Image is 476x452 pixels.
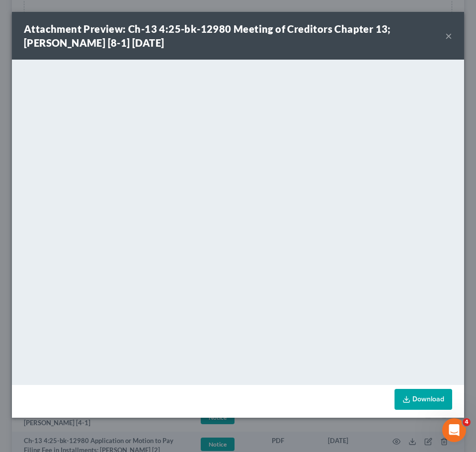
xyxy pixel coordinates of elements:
[24,23,391,49] strong: Attachment Preview: Ch-13 4:25-bk-12980 Meeting of Creditors Chapter 13; [PERSON_NAME] [8-1] [DATE]
[12,60,464,382] iframe: <object ng-attr-data='[URL][DOMAIN_NAME]' type='application/pdf' width='100%' height='650px'></ob...
[463,418,471,426] span: 4
[445,30,452,42] button: ×
[442,418,466,442] iframe: Intercom live chat
[395,389,452,410] a: Download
